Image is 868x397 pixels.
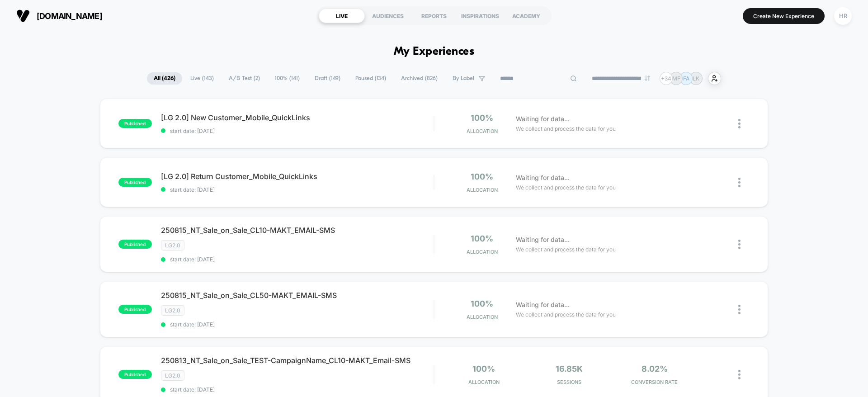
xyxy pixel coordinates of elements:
span: Allocation [467,249,498,255]
span: We collect and process the data for you [516,245,616,254]
span: 100% [471,172,493,181]
img: end [645,76,650,81]
div: REPORTS [411,9,457,23]
span: CONVERSION RATE [614,379,695,385]
span: start date: [DATE] [161,386,434,393]
span: 100% [471,113,493,123]
span: start date: [DATE] [161,256,434,263]
div: LIVE [319,9,365,23]
img: close [738,178,741,187]
div: INSPIRATIONS [457,9,503,23]
span: By Label [453,75,474,82]
span: 100% ( 141 ) [268,72,307,85]
span: 100% [472,364,495,373]
span: Allocation [467,187,498,193]
h1: My Experiences [394,45,475,58]
span: start date: [DATE] [161,128,434,134]
img: close [738,240,741,249]
span: Draft ( 149 ) [308,72,347,85]
span: published [118,240,152,249]
span: 16.85k [556,364,583,373]
span: Waiting for data... [516,114,570,124]
span: We collect and process the data for you [516,183,616,192]
span: A/B Test ( 2 ) [222,72,267,85]
span: 100% [471,299,493,308]
p: FA [683,75,689,82]
span: Waiting for data... [516,235,570,245]
span: Allocation [468,379,500,385]
div: ACADEMY [503,9,549,23]
span: Allocation [467,128,498,134]
span: start date: [DATE] [161,186,434,193]
span: Live ( 143 ) [184,72,221,85]
span: LG2.0 [161,370,184,381]
span: 250815_NT_Sale_on_Sale_CL50-MAKT_EMAIL-SMS [161,291,434,300]
span: 250813_NT_Sale_on_Sale_TEST-CampaignName_CL10-MAKT_Email-SMS [161,356,434,365]
span: published [118,370,152,379]
span: 100% [471,234,493,243]
span: Paused ( 134 ) [349,72,393,85]
span: [LG 2.0] Return Customer_Mobile_QuickLinks [161,172,434,181]
button: [DOMAIN_NAME] [14,9,105,23]
div: HR [834,7,852,25]
span: Archived ( 826 ) [394,72,444,85]
span: 250815_NT_Sale_on_Sale_CL10-MAKT_EMAIL-SMS [161,226,434,235]
button: Create New Experience [743,8,825,24]
span: published [118,305,152,314]
span: Allocation [467,314,498,320]
div: AUDIENCES [365,9,411,23]
span: published [118,119,152,128]
span: LG2.0 [161,240,184,250]
span: Waiting for data... [516,300,570,310]
img: close [738,119,741,128]
span: start date: [DATE] [161,321,434,328]
span: 8.02% [642,364,668,373]
span: [DOMAIN_NAME] [37,11,102,21]
span: published [118,178,152,187]
span: Sessions [529,379,610,385]
p: MF [672,75,680,82]
img: close [738,305,741,314]
span: All ( 426 ) [147,72,182,85]
button: HR [831,7,854,25]
span: We collect and process the data for you [516,124,616,133]
div: + 34 [660,72,673,85]
img: close [738,370,741,379]
span: LG2.0 [161,305,184,316]
p: LK [693,75,699,82]
span: Waiting for data... [516,173,570,183]
span: We collect and process the data for you [516,310,616,319]
span: [LG 2.0] New Customer_Mobile_QuickLinks [161,113,434,122]
img: Visually logo [16,9,30,23]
